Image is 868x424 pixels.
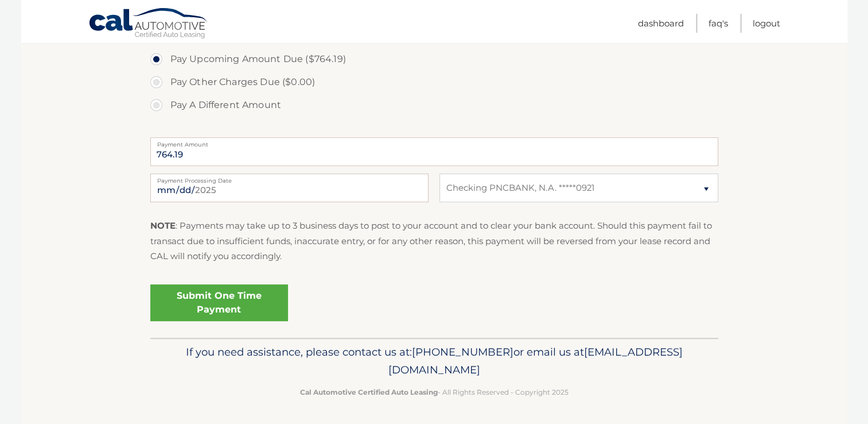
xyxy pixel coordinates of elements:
[150,220,176,231] strong: NOTE
[150,174,429,202] input: Payment Date
[638,14,684,33] a: Dashboard
[150,137,718,147] label: Payment Amount
[158,343,711,380] p: If you need assistance, please contact us at: or email us at
[150,218,718,264] p: : Payments may take up to 3 business days to post to your account and to clear your bank account....
[300,388,438,396] strong: Cal Automotive Certified Auto Leasing
[753,14,780,33] a: Logout
[709,14,728,33] a: FAQ's
[150,174,429,183] label: Payment Processing Date
[150,71,718,94] label: Pay Other Charges Due ($0.00)
[150,284,288,321] a: Submit One Time Payment
[88,7,209,41] a: Cal Automotive
[150,48,718,71] label: Pay Upcoming Amount Due ($764.19)
[158,386,711,398] p: - All Rights Reserved - Copyright 2025
[150,137,718,166] input: Payment Amount
[412,345,513,359] span: [PHONE_NUMBER]
[150,94,718,117] label: Pay A Different Amount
